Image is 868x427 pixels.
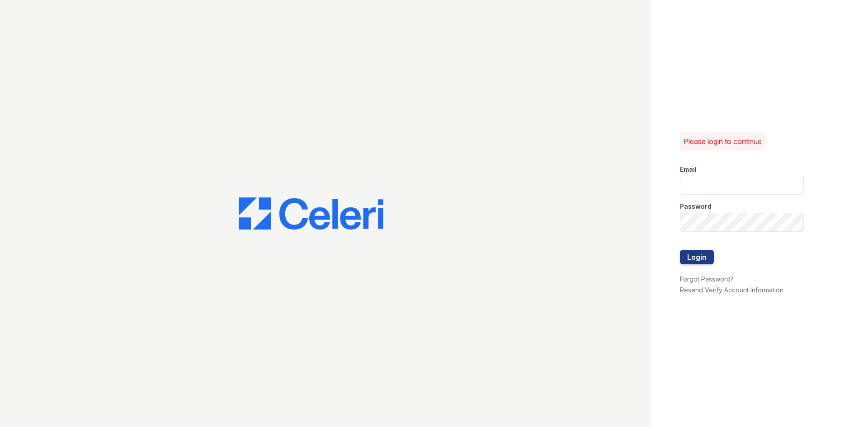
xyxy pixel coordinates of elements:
button: Login [680,250,714,264]
p: Please login to continue [684,136,762,147]
a: Forgot Password? [680,275,734,283]
img: CE_Logo_Blue-a8612792a0a2168367f1c8372b55b34899dd931a85d93a1a3d3e32e68fde9ad4.png [239,197,383,230]
a: Resend Verify Account Information [680,286,783,294]
label: Email [680,165,697,174]
label: Password [680,202,712,211]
